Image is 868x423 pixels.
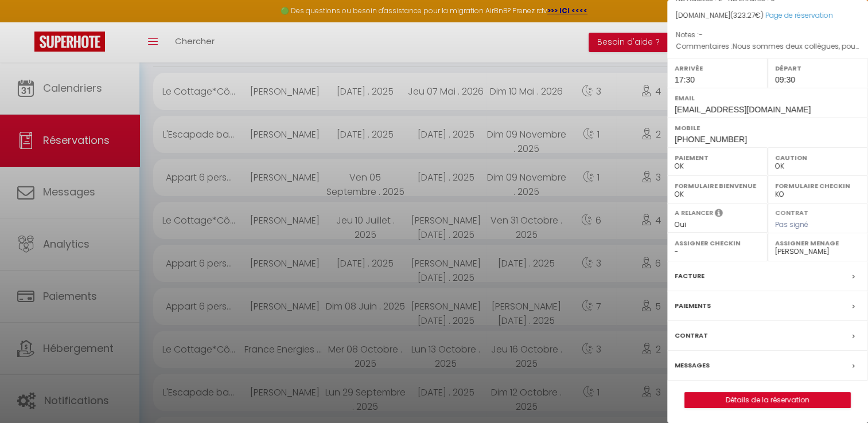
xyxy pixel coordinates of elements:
label: Arrivée [675,62,760,74]
span: 323.27 [733,10,755,20]
label: Contrat [775,208,808,216]
label: Départ [775,62,861,74]
span: [PHONE_NUMBER] [675,135,747,144]
span: 09:30 [775,75,795,84]
label: Assigner Checkin [675,237,760,249]
label: Contrat [675,330,708,342]
label: Paiements [675,300,711,312]
label: Caution [775,152,861,163]
label: Assigner Menage [775,237,861,249]
label: Email [675,92,861,104]
span: ( €) [730,10,764,20]
p: Commentaires : [676,41,859,52]
label: Formulaire Checkin [775,180,861,191]
label: Messages [675,359,710,371]
label: Formulaire Bienvenue [675,180,760,191]
label: Paiement [675,152,760,163]
span: 17:30 [675,75,695,84]
span: [EMAIL_ADDRESS][DOMAIN_NAME] [675,105,811,114]
a: Page de réservation [765,10,833,20]
div: [DOMAIN_NAME] [676,10,859,21]
span: - [699,30,703,40]
span: Pas signé [775,220,808,229]
button: Détails de la réservation [684,392,851,408]
label: A relancer [675,208,713,218]
a: Détails de la réservation [685,393,850,408]
label: Mobile [675,122,861,134]
label: Facture [675,270,704,282]
p: Notes : [676,29,859,41]
i: Sélectionner OUI si vous souhaiter envoyer les séquences de messages post-checkout [715,208,723,221]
